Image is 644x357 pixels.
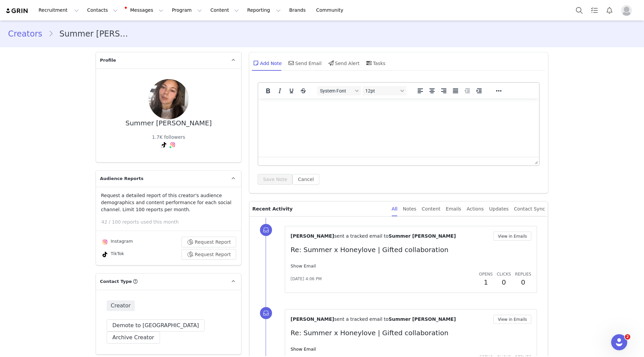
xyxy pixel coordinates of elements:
[363,86,406,96] button: Font sizes
[149,79,189,119] img: 9dc8247b-024c-4ade-9d61-7e0f88e6476b.jpg
[122,3,167,18] button: Messages
[290,347,316,352] a: Show Email
[479,277,493,287] h2: 1
[446,201,461,217] div: Emails
[101,219,241,226] p: 42 / 100 reports used this month
[514,201,545,217] div: Contact Sync
[515,272,531,277] span: Replies
[497,272,511,277] span: Clicks
[292,174,319,185] button: Cancel
[100,175,144,182] span: Audience Reports
[365,55,386,71] div: Tasks
[243,3,285,18] button: Reporting
[515,277,531,287] h2: 0
[493,232,531,241] button: View in Emails
[258,174,292,185] button: Save Note
[467,201,484,217] div: Actions
[602,3,617,18] button: Notifications
[493,315,531,324] button: View in Emails
[450,86,461,96] button: Justify
[101,192,236,213] p: Request a detailed report of this creator's audience demographics and content performance for eac...
[287,55,322,71] div: Send Email
[100,57,116,64] span: Profile
[497,277,511,287] h2: 0
[312,3,351,18] a: Community
[107,332,160,344] button: Archive Creator
[290,276,322,282] span: [DATE] 4:06 PM
[438,86,449,96] button: Align right
[290,328,531,338] p: Re: Summer x Honeylove | Gifted collaboration
[170,142,175,147] img: instagram.svg
[107,300,135,311] span: Creator
[489,201,508,217] div: Updates
[621,5,632,16] img: placeholder-profile.jpg
[388,233,456,239] span: Summer [PERSON_NAME]
[617,5,639,16] button: Profile
[206,3,243,18] button: Content
[298,86,309,96] button: Strikethrough
[262,86,274,96] button: Bold
[611,334,627,350] iframe: Intercom live chat
[35,3,83,18] button: Recruitment
[572,3,587,18] button: Search
[392,201,397,217] div: All
[479,272,493,277] span: Opens
[625,334,630,340] span: 2
[274,86,285,96] button: Italic
[252,201,386,216] p: Recent Activity
[258,99,539,157] iframe: Rich Text Area
[403,201,416,217] div: Notes
[102,239,108,245] img: instagram.svg
[100,278,132,285] span: Contact Type
[426,86,438,96] button: Align center
[107,319,205,332] button: Demote to [GEOGRAPHIC_DATA]
[181,249,236,260] button: Request Report
[290,263,316,269] a: Show Email
[152,134,185,141] div: 1.7K followers
[422,201,440,217] div: Content
[125,119,212,127] div: Summer [PERSON_NAME]
[8,28,48,40] a: Creators
[5,8,29,14] img: grin logo
[334,316,388,322] span: sent a tracked email to
[532,157,539,165] div: Press the Up and Down arrow keys to resize the editor.
[286,86,297,96] button: Underline
[252,55,282,71] div: Add Note
[317,86,361,96] button: Fonts
[388,316,456,322] span: Summer [PERSON_NAME]
[101,250,124,258] div: TikTok
[290,245,531,255] p: Re: Summer x Honeylove | Gifted collaboration
[83,3,122,18] button: Contacts
[290,233,334,239] span: [PERSON_NAME]
[285,3,312,18] a: Brands
[365,88,398,94] span: 12pt
[168,3,206,18] button: Program
[473,86,485,96] button: Increase indent
[327,55,360,71] div: Send Alert
[290,316,334,322] span: [PERSON_NAME]
[415,86,426,96] button: Align left
[320,88,353,94] span: System Font
[101,238,133,246] div: Instagram
[587,3,602,18] a: Tasks
[462,86,473,96] button: Decrease indent
[334,233,388,239] span: sent a tracked email to
[493,86,504,96] button: Reveal or hide additional toolbar items
[181,237,236,247] button: Request Report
